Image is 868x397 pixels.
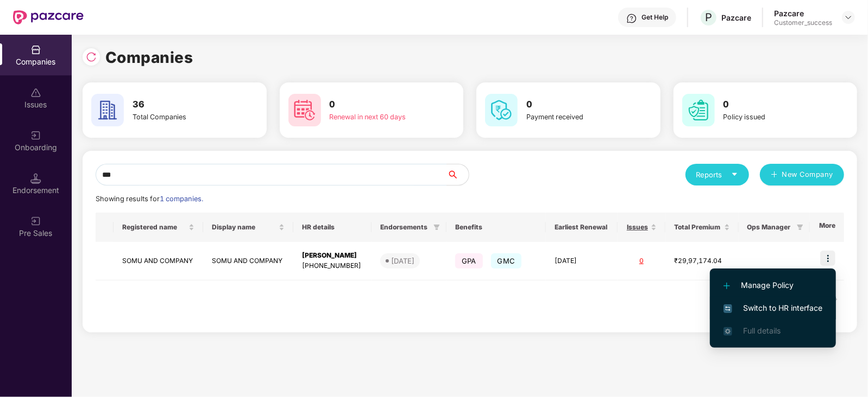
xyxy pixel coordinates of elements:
th: HR details [293,213,372,242]
th: Benefits [446,213,546,242]
img: icon [820,251,835,266]
span: filter [431,221,442,234]
img: svg+xml;base64,PHN2ZyB4bWxucz0iaHR0cDovL3d3dy53My5vcmcvMjAwMC9zdmciIHdpZHRoPSI2MCIgaGVpZ2h0PSI2MC... [682,94,715,126]
th: Total Premium [665,213,739,242]
img: svg+xml;base64,PHN2ZyBpZD0iSXNzdWVzX2Rpc2FibGVkIiB4bWxucz0iaHR0cDovL3d3dy53My5vcmcvMjAwMC9zdmciIH... [30,87,41,98]
span: Ops Manager [747,223,792,232]
span: Issues [626,223,649,232]
td: SOMU AND COMPANY [203,242,293,280]
div: Get Help [641,13,668,22]
img: svg+xml;base64,PHN2ZyBpZD0iSGVscC0zMngzMiIgeG1sbnM9Imh0dHA6Ly93d3cudzMub3JnLzIwMDAvc3ZnIiB3aWR0aD... [626,13,637,24]
button: plusNew Company [760,164,844,185]
span: GMC [491,253,522,268]
button: search [446,164,469,185]
span: Display name [212,223,276,232]
div: Renewal in next 60 days [330,112,423,123]
span: filter [797,224,803,230]
h3: 36 [133,98,226,112]
span: caret-down [731,171,738,178]
span: 1 companies. [160,195,203,203]
div: Customer_success [774,18,832,27]
span: Total Premium [674,223,722,232]
span: Full details [743,326,781,335]
img: svg+xml;base64,PHN2ZyBpZD0iRHJvcGRvd24tMzJ4MzIiIHhtbG5zPSJodHRwOi8vd3d3LnczLm9yZy8yMDAwL3N2ZyIgd2... [844,13,853,22]
img: svg+xml;base64,PHN2ZyB3aWR0aD0iMTQuNSIgaGVpZ2h0PSIxNC41IiB2aWV3Qm94PSIwIDAgMTYgMTYiIGZpbGw9Im5vbm... [30,173,41,184]
div: Pazcare [721,12,751,23]
div: [DATE] [391,255,414,266]
th: Display name [203,213,293,242]
span: search [446,170,469,179]
div: [PHONE_NUMBER] [302,261,363,271]
th: Issues [618,213,665,242]
img: svg+xml;base64,PHN2ZyBpZD0iQ29tcGFuaWVzIiB4bWxucz0iaHR0cDovL3d3dy53My5vcmcvMjAwMC9zdmciIHdpZHRoPS... [30,44,41,55]
div: Total Companies [133,112,226,123]
h1: Companies [105,46,193,69]
h3: 0 [724,98,817,112]
img: svg+xml;base64,PHN2ZyB4bWxucz0iaHR0cDovL3d3dy53My5vcmcvMjAwMC9zdmciIHdpZHRoPSIxNiIgaGVpZ2h0PSIxNi... [724,304,732,313]
span: filter [795,221,806,234]
span: Showing results for [96,195,203,203]
td: [DATE] [546,242,618,280]
span: Switch to HR interface [724,302,822,314]
img: New Pazcare Logo [13,10,84,24]
th: Registered name [114,213,204,242]
img: svg+xml;base64,PHN2ZyB4bWxucz0iaHR0cDovL3d3dy53My5vcmcvMjAwMC9zdmciIHdpZHRoPSI2MCIgaGVpZ2h0PSI2MC... [288,94,321,126]
div: Payment received [526,112,620,123]
span: New Company [782,169,834,180]
h3: 0 [526,98,620,112]
div: 0 [626,256,657,266]
th: Earliest Renewal [546,213,618,242]
div: Pazcare [774,8,832,18]
span: Endorsements [380,223,429,232]
span: filter [433,224,440,230]
img: svg+xml;base64,PHN2ZyB4bWxucz0iaHR0cDovL3d3dy53My5vcmcvMjAwMC9zdmciIHdpZHRoPSIxMi4yMDEiIGhlaWdodD... [724,283,730,289]
div: Reports [696,169,738,180]
img: svg+xml;base64,PHN2ZyBpZD0iUmVsb2FkLTMyeDMyIiB4bWxucz0iaHR0cDovL3d3dy53My5vcmcvMjAwMC9zdmciIHdpZH... [86,52,97,62]
span: Manage Policy [724,279,822,291]
div: [PERSON_NAME] [302,251,363,261]
img: svg+xml;base64,PHN2ZyB3aWR0aD0iMjAiIGhlaWdodD0iMjAiIHZpZXdCb3g9IjAgMCAyMCAyMCIgZmlsbD0ibm9uZSIgeG... [30,130,41,141]
img: svg+xml;base64,PHN2ZyB4bWxucz0iaHR0cDovL3d3dy53My5vcmcvMjAwMC9zdmciIHdpZHRoPSI2MCIgaGVpZ2h0PSI2MC... [91,94,124,126]
span: P [705,11,712,24]
span: Registered name [122,223,187,232]
span: GPA [455,253,483,268]
span: plus [771,171,778,180]
img: svg+xml;base64,PHN2ZyB3aWR0aD0iMjAiIGhlaWdodD0iMjAiIHZpZXdCb3g9IjAgMCAyMCAyMCIgZmlsbD0ibm9uZSIgeG... [30,216,41,227]
img: svg+xml;base64,PHN2ZyB4bWxucz0iaHR0cDovL3d3dy53My5vcmcvMjAwMC9zdmciIHdpZHRoPSI2MCIgaGVpZ2h0PSI2MC... [485,94,518,126]
div: Policy issued [724,112,817,123]
h3: 0 [330,98,423,112]
img: svg+xml;base64,PHN2ZyB4bWxucz0iaHR0cDovL3d3dy53My5vcmcvMjAwMC9zdmciIHdpZHRoPSIxNi4zNjMiIGhlaWdodD... [724,327,732,336]
div: ₹29,97,174.04 [674,256,730,266]
th: More [810,213,844,242]
td: SOMU AND COMPANY [114,242,204,280]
